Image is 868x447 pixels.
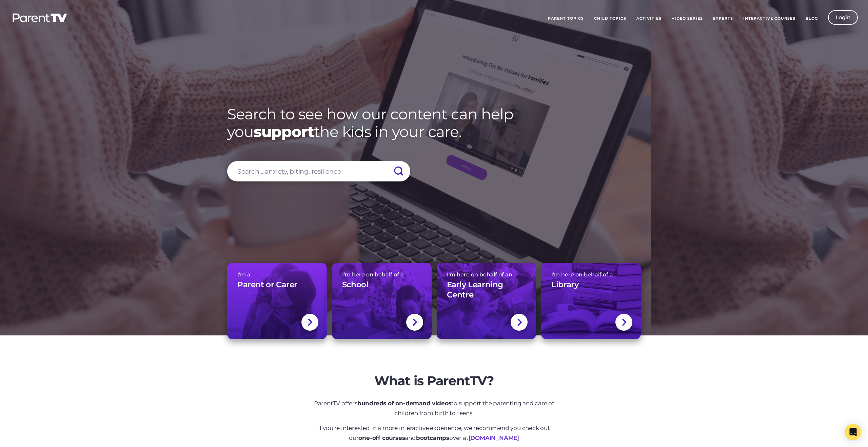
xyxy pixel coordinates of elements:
[342,280,369,290] h3: School
[589,10,631,27] a: Child Topics
[358,434,405,441] strong: one-off courses
[828,10,858,25] a: Login
[412,318,417,327] img: svg+xml;base64,PHN2ZyBlbmFibGUtYmFja2dyb3VuZD0ibmV3IDAgMCAxNC44IDI1LjciIHZpZXdCb3g9IjAgMCAxNC44ID...
[801,10,823,27] a: Blog
[237,280,297,290] h3: Parent or Carer
[469,434,519,441] a: [DOMAIN_NAME]
[357,400,451,407] strong: hundreds of on-demand videos
[12,13,68,23] img: parenttv-logo-white.4c85aaf.svg
[227,161,410,181] input: Search... anxiety, biting, resilience
[447,271,526,278] span: I'm here on behalf of an
[437,263,536,339] a: I'm here on behalf of anEarly Learning Centre
[227,105,641,141] h1: Search to see how our content can help you the kids in your care.
[543,10,589,27] a: Parent Topics
[708,10,738,27] a: Experts
[631,10,667,27] a: Activities
[387,161,410,181] input: Submit
[517,318,522,327] img: svg+xml;base64,PHN2ZyBlbmFibGUtYmFja2dyb3VuZD0ibmV3IDAgMCAxNC44IDI1LjciIHZpZXdCb3g9IjAgMCAxNC44ID...
[227,263,327,339] a: I'm aParent or Carer
[551,280,578,290] h3: Library
[342,271,421,278] span: I'm here on behalf of a
[541,263,641,339] a: I'm here on behalf of aLibrary
[307,373,561,389] h2: What is ParentTV?
[307,423,561,443] p: If you're interested in a more interactive experience, we recommend you check out our and over at
[307,399,561,418] p: ParentTV offers to support the parenting and care of children from birth to teens.
[416,434,449,441] strong: bootcamps
[667,10,708,27] a: Video Series
[237,271,317,278] span: I'm a
[622,318,627,327] img: svg+xml;base64,PHN2ZyBlbmFibGUtYmFja2dyb3VuZD0ibmV3IDAgMCAxNC44IDI1LjciIHZpZXdCb3g9IjAgMCAxNC44ID...
[447,280,526,300] h3: Early Learning Centre
[254,122,314,141] strong: support
[845,424,861,440] div: Open Intercom Messenger
[332,263,432,339] a: I'm here on behalf of aSchool
[738,10,801,27] a: Interactive Courses
[551,271,631,278] span: I'm here on behalf of a
[307,318,312,327] img: svg+xml;base64,PHN2ZyBlbmFibGUtYmFja2dyb3VuZD0ibmV3IDAgMCAxNC44IDI1LjciIHZpZXdCb3g9IjAgMCAxNC44ID...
